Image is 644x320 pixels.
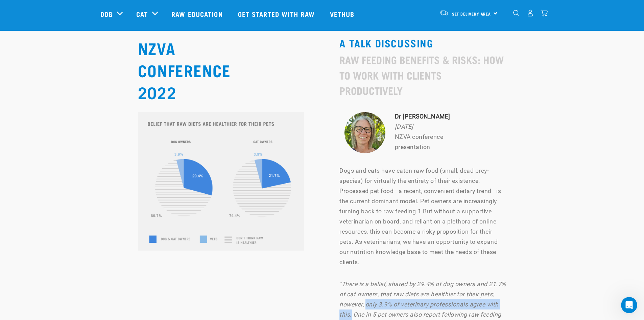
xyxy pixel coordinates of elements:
[339,166,506,267] p: Dogs and cats have eaten raw food (small, dead prey-species) for virtually the entirety of their ...
[339,52,506,98] h4: Raw Feeding Benefits & Risks: How To Work With Clients Productively
[323,0,363,27] a: Vethub
[541,9,548,17] img: home-icon@2x.png
[513,10,520,16] img: home-icon-1@2x.png
[344,111,386,154] img: rebecca2.png
[231,0,323,27] a: Get started with Raw
[395,123,413,130] em: [DATE]
[165,0,231,27] a: Raw Education
[395,111,502,152] p: NZVA conference presentation
[527,9,534,17] img: user.png
[621,297,637,313] iframe: Intercom live chat
[439,10,449,16] img: van-moving.png
[452,13,491,15] span: Set Delivery Area
[100,9,113,19] a: Dog
[395,113,450,120] strong: Dr [PERSON_NAME]
[138,37,305,103] h2: NZVA CONFERENCE 2022
[136,9,148,19] a: Cat
[138,112,305,251] img: Screenshot-2024-05-17-at-1.15.18-PM.png
[339,37,506,48] h3: A TALK DISCUSSING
